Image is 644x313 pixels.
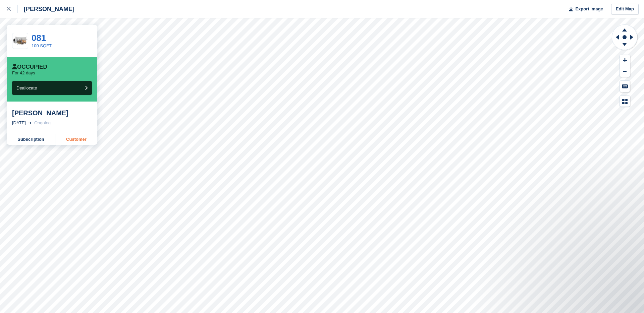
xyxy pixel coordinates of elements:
[620,55,630,66] button: Zoom In
[34,120,51,126] div: Ongoing
[12,81,92,95] button: Deallocate
[12,35,28,47] img: 100-sqft-unit%20(1).jpg
[12,109,92,117] div: [PERSON_NAME]
[12,70,35,76] p: For 42 days
[12,64,47,70] div: Occupied
[575,6,603,12] span: Export Image
[565,4,603,15] button: Export Image
[7,134,55,145] a: Subscription
[620,96,630,107] button: Map Legend
[55,134,97,145] a: Customer
[611,4,639,15] a: Edit Map
[32,33,46,43] a: 081
[12,120,26,126] div: [DATE]
[28,122,32,124] img: arrow-right-light-icn-cde0832a797a2874e46488d9cf13f60e5c3a73dbe684e267c42b8395dfbc2abf.svg
[620,81,630,92] button: Keyboard Shortcuts
[18,5,74,13] div: [PERSON_NAME]
[16,85,37,90] span: Deallocate
[32,43,52,48] a: 100 SQFT
[620,66,630,77] button: Zoom Out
